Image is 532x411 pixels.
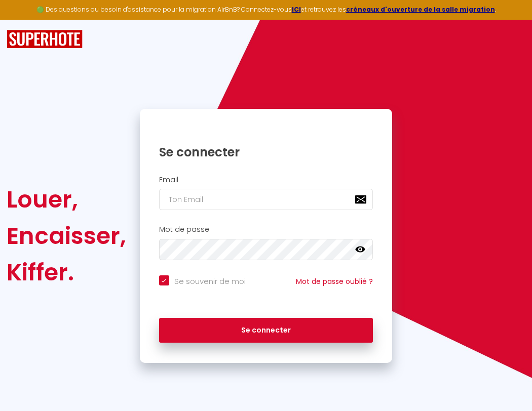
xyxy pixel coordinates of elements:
[159,225,373,234] h2: Mot de passe
[159,318,373,343] button: Se connecter
[296,276,373,286] a: Mot de passe oublié ?
[7,218,126,254] div: Encaisser,
[346,5,495,14] a: créneaux d'ouverture de la salle migration
[7,181,126,218] div: Louer,
[292,5,301,14] a: ICI
[7,30,83,49] img: SuperHote logo
[159,189,373,210] input: Ton Email
[7,254,126,291] div: Kiffer.
[159,176,373,184] h2: Email
[159,144,373,160] h1: Se connecter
